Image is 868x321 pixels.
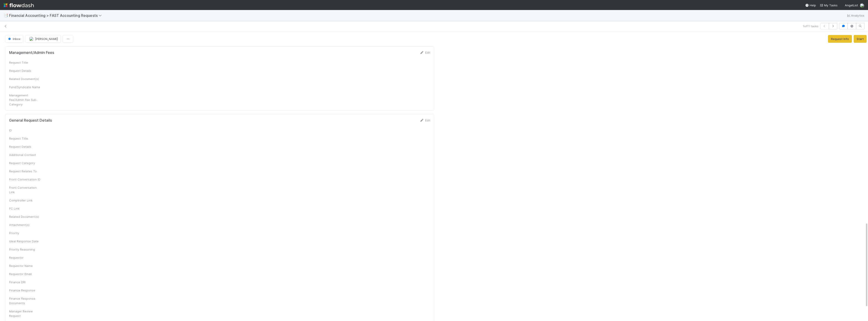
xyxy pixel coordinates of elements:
[9,128,43,133] div: ID
[9,185,43,194] div: Front Conversation Link
[420,118,430,122] a: Edit
[4,13,8,17] span: 📑
[5,35,23,43] button: Inbox
[29,37,34,41] img: avatar_8d06466b-a936-4205-8f52-b0cc03e2a179.png
[9,77,43,81] div: Related Document(s)
[9,13,104,18] span: Financial Accounting > FAST Accounting Requests
[860,3,864,8] img: avatar_8d06466b-a936-4205-8f52-b0cc03e2a179.png
[9,214,43,219] div: Related Document(s)
[9,118,52,123] h5: General Request Details
[9,239,43,243] div: Ideal Response Date
[7,37,20,41] span: Inbox
[845,3,858,7] span: AngelList
[9,144,43,149] div: Request Details
[9,263,43,268] div: Requestor Name
[9,247,43,252] div: Priority Reasoning
[805,3,816,8] div: Help
[9,136,43,141] div: Request Title
[9,206,43,211] div: FC Link
[9,309,43,318] div: Manager Review Request
[9,85,43,89] div: Fund/Syndicate Name
[9,161,43,165] div: Request Category
[35,37,58,41] span: [PERSON_NAME]
[9,177,43,182] div: Front Conversation ID
[803,24,818,28] span: 1 of 11 tasks
[9,169,43,173] div: Request Relates To
[9,153,43,157] div: Additional Context
[9,223,43,227] div: Attachment(s)
[4,1,34,9] img: logo-inverted-e16ddd16eac7371096b0.svg
[9,68,43,73] div: Request Details
[9,296,43,305] div: Finance Response Documents
[25,35,61,43] button: [PERSON_NAME]
[820,3,838,7] span: My Tasks
[9,288,43,293] div: Finance Response
[9,93,43,107] div: Management Fee/Admin Fee Sub-Category
[854,35,867,43] button: Start
[9,280,43,284] div: Finance DRI
[820,3,838,8] a: My Tasks
[9,50,54,55] h5: Management/Admin Fees
[828,35,852,43] button: Request Info
[846,13,864,18] a: Analytics
[420,51,430,54] a: Edit
[9,198,43,203] div: Comptroller Link
[9,60,43,65] div: Request Title
[9,272,43,276] div: Requestor Email
[9,255,43,260] div: Requestor
[9,231,43,235] div: Priority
